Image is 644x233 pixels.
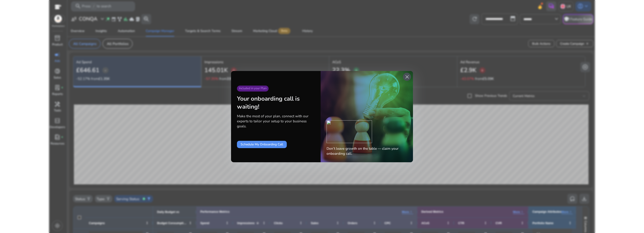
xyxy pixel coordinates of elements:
[241,142,283,147] span: Schedule My Onboarding Call
[327,146,407,156] span: Don’t leave growth on the table — claim your onboarding call.
[239,86,267,91] span: Included in your Plan
[237,95,314,111] div: Your onboarding call is waiting!
[237,141,287,148] button: Schedule My Onboarding Call
[404,74,410,80] span: close
[237,114,314,129] span: Make the most of your plan, connect with our experts to tailor your setup to your business goals.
